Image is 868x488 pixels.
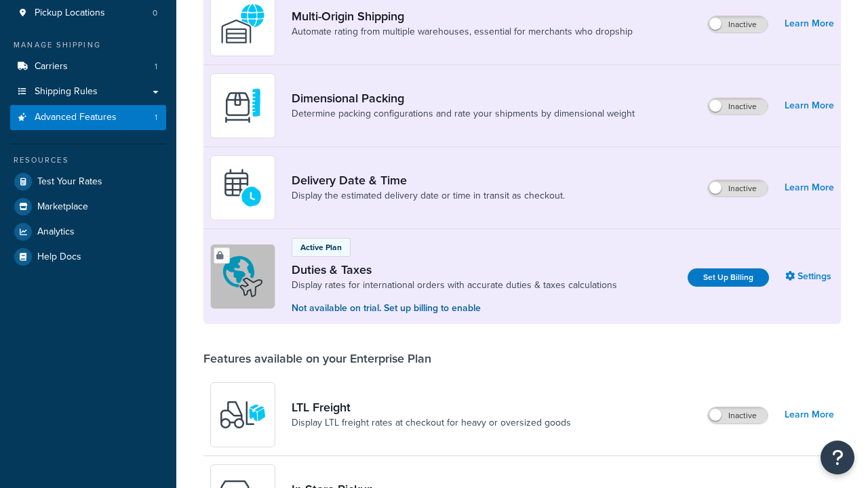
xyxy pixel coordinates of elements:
a: Learn More [785,178,834,197]
span: Test Your Rates [37,176,102,188]
a: Pickup Locations0 [10,1,166,26]
span: 1 [155,61,157,73]
a: LTL Freight [292,400,571,415]
span: Pickup Locations [35,7,105,19]
p: Active Plan [300,241,342,253]
img: DTVBYsAAAAAASUVORK5CYII= [219,82,267,129]
a: Test Your Rates [10,169,166,194]
li: Advanced Features [10,105,166,130]
a: Display LTL freight rates at checkout for heavy or oversized goods [292,416,571,430]
a: Learn More [785,405,834,424]
a: Shipping Rules [10,79,166,104]
a: Display the estimated delivery date or time in transit as checkout. [292,189,565,203]
a: Set Up Billing [688,268,769,287]
a: Settings [785,267,834,286]
a: Advanced Features1 [10,105,166,130]
li: Carriers [10,54,166,79]
label: Inactive [708,16,768,33]
a: Automate rating from multiple warehouses, essential for merchants who dropship [292,25,633,39]
a: Multi-Origin Shipping [292,9,633,24]
div: Manage Shipping [10,39,166,51]
p: Not available on trial. Set up billing to enable [292,301,617,316]
span: Help Docs [37,251,81,263]
a: Help Docs [10,245,166,269]
a: Marketplace [10,195,166,219]
span: Carriers [35,61,68,73]
span: 0 [153,7,157,19]
label: Inactive [708,98,768,115]
a: Duties & Taxes [292,262,617,277]
a: Learn More [785,14,834,33]
div: Features available on your Enterprise Plan [203,351,431,366]
label: Inactive [708,180,768,197]
a: Carriers1 [10,54,166,79]
a: Determine packing configurations and rate your shipments by dimensional weight [292,107,635,121]
a: Dimensional Packing [292,91,635,106]
img: gfkeb5ejjkALwAAAABJRU5ErkJggg== [219,164,267,211]
a: Analytics [10,220,166,244]
span: Analytics [37,226,75,238]
a: Delivery Date & Time [292,173,565,188]
span: Advanced Features [35,112,117,123]
span: 1 [155,112,157,123]
label: Inactive [708,407,768,424]
li: Pickup Locations [10,1,166,26]
a: Display rates for international orders with accurate duties & taxes calculations [292,279,617,292]
img: y79ZsPf0fXUFUhFXDzUgf+ktZg5F2+ohG75+v3d2s1D9TjoU8PiyCIluIjV41seZevKCRuEjTPPOKHJsQcmKCXGdfprl3L4q7... [219,391,267,439]
div: Resources [10,155,166,166]
span: Marketplace [37,201,88,213]
span: Shipping Rules [35,86,98,98]
button: Open Resource Center [821,441,854,474]
a: Learn More [785,96,834,115]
